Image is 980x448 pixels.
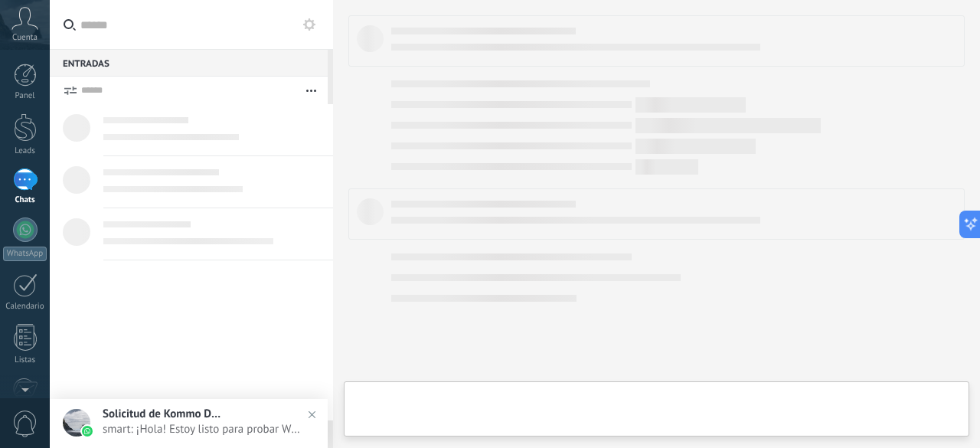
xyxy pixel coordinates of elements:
span: Solicitud de Kommo Demo [103,407,225,421]
div: Listas [3,355,47,365]
div: Panel [3,91,47,101]
div: Calendario [3,302,47,312]
button: Más [295,77,328,104]
span: Cuenta [12,33,38,43]
a: Solicitud de Kommo Demosmart: ¡Hola! Estoy listo para probar WhatsApp en Kommo. Mi código de veri... [50,399,328,448]
div: Leads [3,146,47,156]
img: waba.svg [82,426,93,437]
div: Chats [3,195,47,205]
div: Entradas [50,49,328,77]
div: WhatsApp [3,247,47,261]
span: smart: ¡Hola! Estoy listo para probar WhatsApp en Kommo. Mi código de verificación es mUiAzw [103,422,305,437]
img: close_notification.svg [301,404,323,426]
